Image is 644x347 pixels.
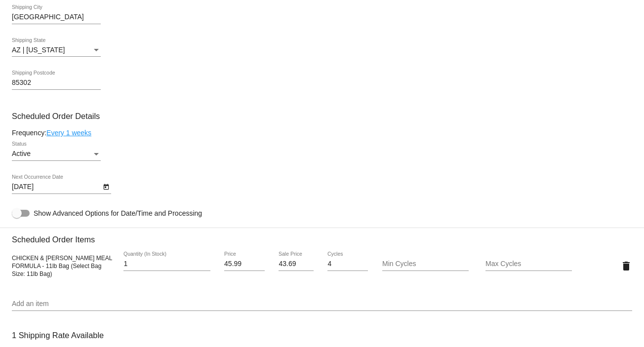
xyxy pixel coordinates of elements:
input: Sale Price [279,260,313,268]
h3: Scheduled Order Details [12,112,632,121]
input: Min Cycles [382,260,469,268]
input: Max Cycles [485,260,572,268]
input: Add an item [12,300,632,308]
input: Shipping Postcode [12,79,101,87]
mat-select: Status [12,150,101,158]
input: Quantity (In Stock) [123,260,210,268]
span: CHICKEN & [PERSON_NAME] MEAL FORMULA - 11lb Bag (Select Bag Size: 11lb Bag) [12,255,112,277]
h3: 1 Shipping Rate Available [12,325,104,346]
input: Next Occurrence Date [12,183,101,191]
div: Frequency: [12,129,632,137]
span: Show Advanced Options for Date/Time and Processing [34,208,202,218]
mat-icon: delete [620,260,632,272]
a: Every 1 weeks [46,129,91,137]
span: AZ | [US_STATE] [12,46,65,54]
h3: Scheduled Order Items [12,228,632,244]
mat-select: Shipping State [12,46,101,54]
input: Price [224,260,265,268]
input: Shipping City [12,13,101,21]
span: Active [12,150,31,157]
button: Open calendar [101,181,111,192]
input: Cycles [327,260,368,268]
